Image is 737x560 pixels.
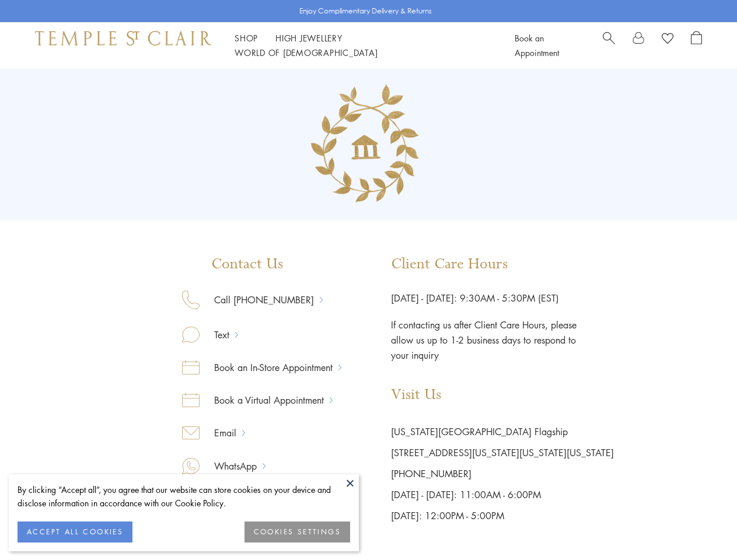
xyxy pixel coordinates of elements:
nav: Main navigation [235,31,488,60]
p: [DATE] - [DATE]: 11:00AM - 6:00PM [391,484,614,505]
p: Enjoy Complimentary Delivery & Returns [299,5,432,17]
img: Temple St. Clair [35,31,211,45]
img: Group_135.png [297,73,440,216]
a: Book an Appointment [515,32,559,58]
a: Book a Virtual Appointment [200,393,330,408]
a: Book an In-Store Appointment [200,360,338,375]
a: Text [200,327,235,342]
iframe: Gorgias live chat messenger [679,505,725,548]
button: COOKIES SETTINGS [244,521,350,542]
a: Call [PHONE_NUMBER] [200,292,320,307]
p: If contacting us after Client Care Hours, please allow us up to 1-2 business days to respond to y... [391,306,578,363]
p: Visit Us [391,386,614,404]
a: ShopShop [235,32,258,44]
p: Contact Us [182,256,341,273]
a: WhatsApp [200,459,263,474]
a: Search [603,31,615,60]
a: Open Shopping Bag [691,31,702,60]
p: [DATE] - [DATE]: 9:30AM - 5:30PM (EST) [391,290,614,306]
p: Client Care Hours [391,256,614,273]
p: [DATE]: 12:00PM - 5:00PM [391,505,614,526]
div: By clicking “Accept all”, you agree that our website can store cookies on your device and disclos... [18,483,350,510]
a: View Wishlist [662,31,673,48]
button: ACCEPT ALL COOKIES [18,521,132,542]
a: World of [DEMOGRAPHIC_DATA]World of [DEMOGRAPHIC_DATA] [235,47,378,58]
a: [STREET_ADDRESS][US_STATE][US_STATE][US_STATE] [391,446,614,459]
a: Email [200,425,242,440]
a: High JewelleryHigh Jewellery [275,32,343,44]
a: [PHONE_NUMBER] [391,467,471,480]
p: [US_STATE][GEOGRAPHIC_DATA] Flagship [391,421,614,442]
